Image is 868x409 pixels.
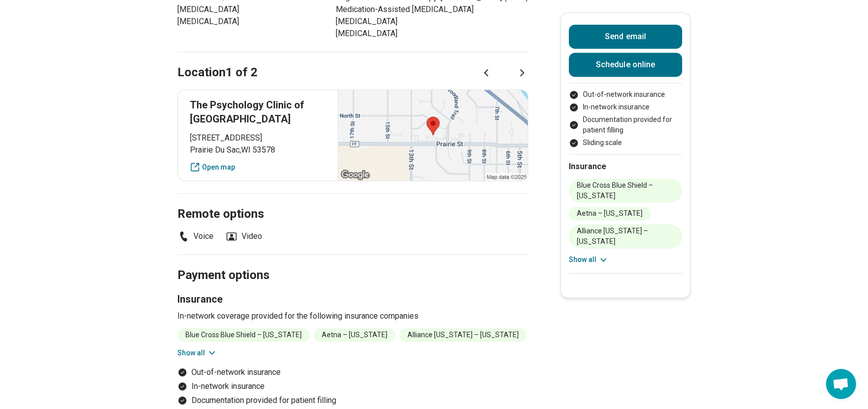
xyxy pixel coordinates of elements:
[569,89,682,148] ul: Payment options
[177,310,528,322] p: In-network coverage provided for the following insurance companies
[190,144,326,156] span: Prairie Du Sac , WI 53578
[226,230,262,242] li: Video
[177,243,528,284] h2: Payment options
[336,28,528,40] li: [MEDICAL_DATA]
[190,132,326,144] span: [STREET_ADDRESS]
[177,394,528,406] li: Documentation provided for patient filling
[569,179,682,203] li: Blue Cross Blue Shield – [US_STATE]
[569,89,682,100] li: Out-of-network insurance
[177,380,528,392] li: In-network insurance
[569,138,682,148] li: Sliding scale
[336,16,528,28] li: [MEDICAL_DATA]
[314,328,395,342] li: Aetna – [US_STATE]
[569,254,608,265] button: Show all
[569,25,682,49] button: Send email
[336,4,528,16] li: Medication-Assisted [MEDICAL_DATA]
[177,64,258,81] h2: Location 1 of 2
[177,366,528,378] li: Out-of-network insurance
[569,224,682,248] li: Alliance [US_STATE] – [US_STATE]
[569,53,682,77] a: Schedule online
[190,162,326,173] a: Open map
[569,161,682,173] h2: Insurance
[177,4,318,16] li: [MEDICAL_DATA]
[190,98,326,126] p: The Psychology Clinic of [GEOGRAPHIC_DATA]
[177,292,528,306] h3: Insurance
[826,369,856,399] div: Open chat
[569,102,682,112] li: In-network insurance
[177,182,528,223] h2: Remote options
[177,230,213,242] li: Voice
[177,348,217,358] button: Show all
[399,328,527,342] li: Alliance [US_STATE] – [US_STATE]
[177,16,318,28] li: [MEDICAL_DATA]
[177,328,310,342] li: Blue Cross Blue Shield – [US_STATE]
[569,114,682,135] li: Documentation provided for patient filling
[569,207,650,220] li: Aetna – [US_STATE]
